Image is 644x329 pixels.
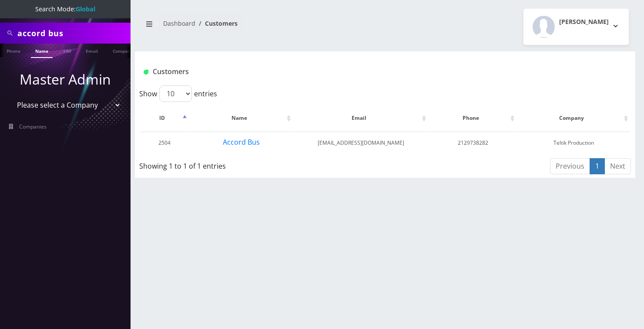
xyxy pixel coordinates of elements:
[2,44,25,57] a: Phone
[294,105,428,131] th: Email: activate to sort column ascending
[163,19,195,27] a: Dashboard
[76,5,95,13] strong: Global
[140,105,189,131] th: ID: activate to sort column descending
[517,105,630,131] th: Company: activate to sort column ascending
[604,158,631,174] a: Next
[590,158,605,174] a: 1
[35,5,95,13] span: Search Mode:
[81,44,102,57] a: Email
[141,14,379,39] nav: breadcrumb
[294,132,428,154] td: [EMAIL_ADDRESS][DOMAIN_NAME]
[159,85,192,102] select: Showentries
[429,105,516,131] th: Phone: activate to sort column ascending
[139,157,338,171] div: Showing 1 to 1 of 1 entries
[523,9,629,45] button: [PERSON_NAME]
[429,132,516,154] td: 2129738282
[222,136,260,148] button: Accord Bus
[550,158,590,174] a: Previous
[59,44,75,57] a: SIM
[19,123,47,130] span: Companies
[139,85,217,102] label: Show entries
[517,132,630,154] td: Teltik Production
[17,25,128,41] input: Search All Companies
[31,44,53,58] a: Name
[559,18,609,26] h2: [PERSON_NAME]
[140,132,189,154] td: 2504
[108,44,138,57] a: Company
[190,105,293,131] th: Name: activate to sort column ascending
[195,19,238,28] li: Customers
[144,68,544,76] h1: Customers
